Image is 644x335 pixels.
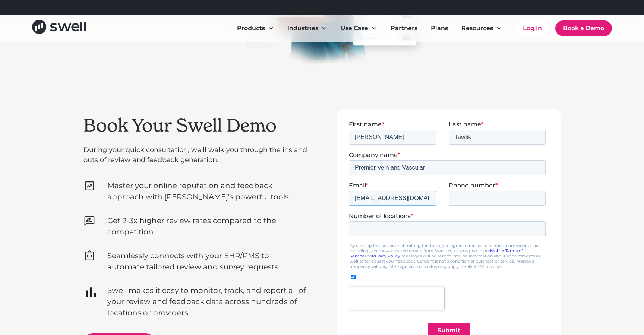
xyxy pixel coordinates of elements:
p: Get 2-3x higher review rates compared to the competition [107,215,307,237]
div: Industries [281,21,333,36]
h2: Book Your Swell Demo [83,115,307,136]
div: Products [231,21,280,36]
a: Partners [385,21,423,36]
a: home [32,20,86,37]
a: Book a Demo [555,20,612,36]
p: Master your online reputation and feedback approach with [PERSON_NAME]’s powerful tools [107,180,307,202]
a: Plans [425,21,454,36]
div: Industries [287,24,318,33]
div: Products [237,24,265,33]
div: Use Case [341,24,368,33]
div: Resources [455,21,508,36]
p: During your quick consultation, we’ll walk you through the ins and outs of review and feedback ge... [83,145,307,165]
a: Log In [515,21,549,36]
div: Resources [461,24,493,33]
div: Use Case [335,21,383,36]
p: Seamlessly connects with your EHR/PMS to automate tailored review and survey requests [107,250,307,272]
p: Swell makes it easy to monitor, track, and report all of your review and feedback data across hun... [107,285,307,318]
